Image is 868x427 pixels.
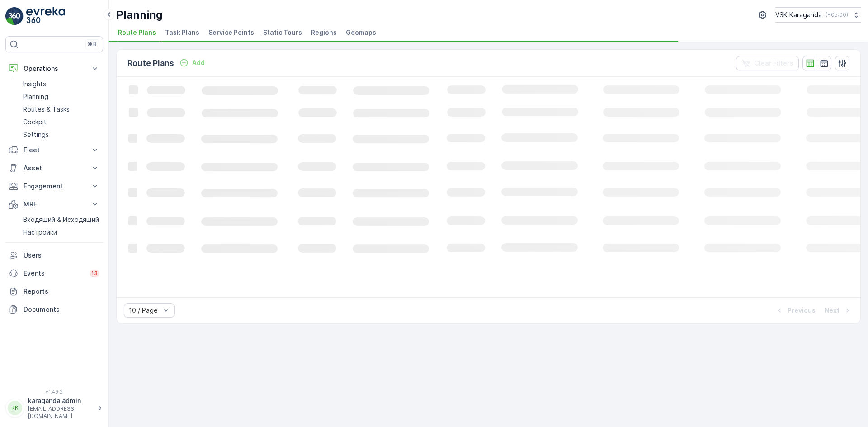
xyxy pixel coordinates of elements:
[116,8,163,22] p: Planning
[24,164,85,173] p: Asset
[28,405,93,420] p: [EMAIL_ADDRESS][DOMAIN_NAME]
[23,130,49,139] p: Settings
[5,300,103,319] a: Documents
[208,28,254,37] span: Service Points
[826,11,848,19] p: ( +05:00 )
[127,57,174,70] p: Route Plans
[88,41,97,48] p: ⌘B
[5,177,103,195] button: Engagement
[5,195,103,213] button: MRF
[176,57,208,68] button: Add
[23,215,99,224] p: Входящий & Исходящий
[788,306,816,315] p: Previous
[5,246,103,264] a: Users
[24,64,85,73] p: Operations
[5,159,103,177] button: Asset
[23,105,70,114] p: Routes & Tasks
[5,60,103,78] button: Operations
[19,103,103,116] a: Routes & Tasks
[824,305,853,316] button: Next
[346,28,376,37] span: Geomaps
[774,305,816,316] button: Previous
[263,28,302,37] span: Static Tours
[5,282,103,300] a: Reports
[311,28,337,37] span: Regions
[5,264,103,282] a: Events13
[23,80,46,89] p: Insights
[24,305,99,314] p: Documents
[24,269,84,278] p: Events
[825,306,840,315] p: Next
[19,90,103,103] a: Planning
[91,270,98,277] p: 13
[165,28,199,37] span: Task Plans
[8,401,22,415] div: KK
[19,78,103,90] a: Insights
[754,59,793,68] p: Clear Filters
[192,58,205,67] p: Add
[19,213,103,226] a: Входящий & Исходящий
[26,7,65,25] img: logo_light-DOdMpM7g.png
[775,10,822,19] p: VSK Karaganda
[24,145,85,155] p: Fleet
[5,7,24,25] img: logo
[5,141,103,159] button: Fleet
[775,7,861,23] button: VSK Karaganda(+05:00)
[24,200,85,209] p: MRF
[23,92,48,101] p: Planning
[19,226,103,239] a: Настройки
[28,396,93,405] p: karaganda.admin
[19,116,103,128] a: Cockpit
[24,287,99,296] p: Reports
[5,389,103,394] span: v 1.49.2
[736,56,799,70] button: Clear Filters
[24,182,85,191] p: Engagement
[23,117,47,127] p: Cockpit
[23,228,57,237] p: Настройки
[24,251,99,260] p: Users
[5,396,103,420] button: KKkaraganda.admin[EMAIL_ADDRESS][DOMAIN_NAME]
[118,28,156,37] span: Route Plans
[19,128,103,141] a: Settings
